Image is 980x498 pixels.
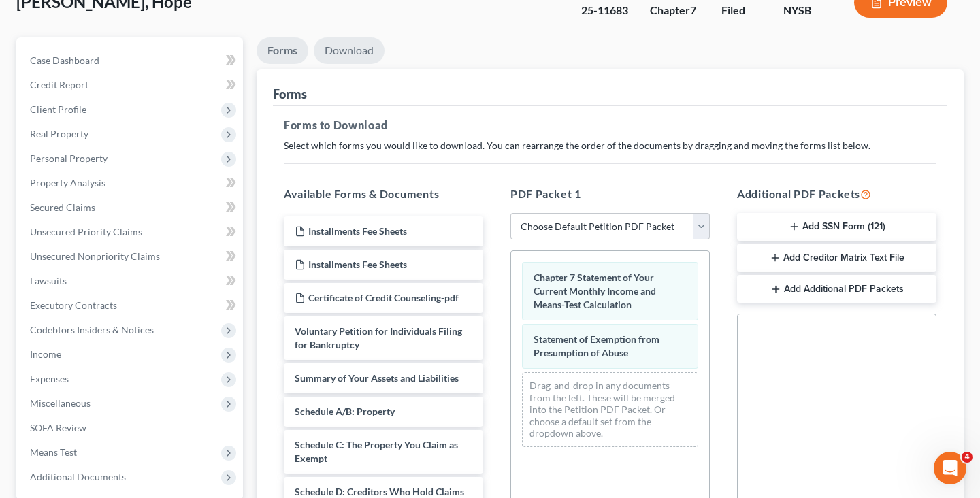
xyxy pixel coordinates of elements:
[19,220,243,244] a: Unsecured Priority Claims
[308,292,459,303] span: Certificate of Credit Counseling-pdf
[934,452,966,484] iframe: Intercom live chat
[30,471,126,482] span: Additional Documents
[30,201,95,213] span: Secured Claims
[30,54,99,66] span: Case Dashboard
[295,405,395,417] span: Schedule A/B: Property
[534,271,656,310] span: Chapter 7 Statement of Your Current Monthly Income and Means-Test Calculation
[308,259,407,270] span: Installments Fee Sheets
[273,86,307,102] div: Forms
[295,325,462,350] span: Voluntary Petition for Individuals Filing for Bankruptcy
[30,373,69,384] span: Expenses
[19,48,243,73] a: Case Dashboard
[284,117,936,133] h5: Forms to Download
[295,372,459,384] span: Summary of Your Assets and Liabilities
[30,79,88,90] span: Credit Report
[30,177,105,188] span: Property Analysis
[737,244,936,272] button: Add Creditor Matrix Text File
[30,299,117,311] span: Executory Contracts
[30,446,77,458] span: Means Test
[257,37,308,64] a: Forms
[30,397,91,409] span: Miscellaneous
[19,244,243,269] a: Unsecured Nonpriority Claims
[284,139,936,152] p: Select which forms you would like to download. You can rearrange the order of the documents by dr...
[19,73,243,97] a: Credit Report
[30,348,61,360] span: Income
[30,152,108,164] span: Personal Property
[30,275,67,286] span: Lawsuits
[19,269,243,293] a: Lawsuits
[19,171,243,195] a: Property Analysis
[295,439,458,464] span: Schedule C: The Property You Claim as Exempt
[510,186,710,202] h5: PDF Packet 1
[19,416,243,440] a: SOFA Review
[284,186,483,202] h5: Available Forms & Documents
[534,333,659,359] span: Statement of Exemption from Presumption of Abuse
[30,128,88,139] span: Real Property
[308,225,407,237] span: Installments Fee Sheets
[721,3,762,18] div: Filed
[650,3,700,18] div: Chapter
[962,452,973,463] span: 4
[30,226,142,237] span: Unsecured Priority Claims
[314,37,385,64] a: Download
[581,3,628,18] div: 25-11683
[30,422,86,433] span: SOFA Review
[737,275,936,303] button: Add Additional PDF Packets
[737,186,936,202] h5: Additional PDF Packets
[783,3,832,18] div: NYSB
[30,103,86,115] span: Client Profile
[690,3,696,16] span: 7
[30,250,160,262] span: Unsecured Nonpriority Claims
[19,195,243,220] a: Secured Claims
[737,213,936,242] button: Add SSN Form (121)
[522,372,698,447] div: Drag-and-drop in any documents from the left. These will be merged into the Petition PDF Packet. ...
[19,293,243,318] a: Executory Contracts
[30,324,154,335] span: Codebtors Insiders & Notices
